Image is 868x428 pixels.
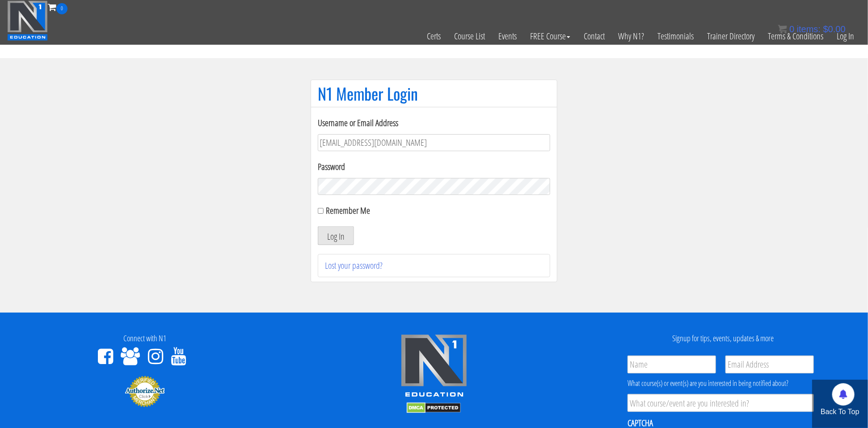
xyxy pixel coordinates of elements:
[778,24,846,34] a: 0 items: $0.00
[318,226,354,245] button: Log In
[830,14,861,58] a: Log In
[778,25,787,34] img: icon11.png
[7,0,48,41] img: n1-education
[326,204,371,216] label: Remember Me
[823,24,846,34] bdi: 0.00
[761,14,830,58] a: Terms & Conditions
[797,24,821,34] span: items:
[523,14,577,58] a: FREE Course
[789,24,794,34] span: 0
[823,24,828,34] span: $
[400,334,468,400] img: n1-edu-logo
[420,14,447,58] a: Certs
[651,14,700,58] a: Testimonials
[812,407,868,417] p: Back To Top
[577,14,611,58] a: Contact
[611,14,651,58] a: Why N1?
[318,160,550,174] label: Password
[628,378,814,389] div: What course(s) or event(s) are you interested in being notified about?
[7,334,282,343] h4: Connect with N1
[48,1,67,13] a: 0
[628,356,716,373] input: Name
[318,85,550,102] h1: N1 Member Login
[318,116,550,130] label: Username or Email Address
[407,403,461,413] img: DMCA.com Protection Status
[325,259,383,271] a: Lost your password?
[56,3,67,14] span: 0
[725,356,814,373] input: Email Address
[628,394,814,412] input: What course/event are you interested in?
[447,14,492,58] a: Course List
[700,14,761,58] a: Trainer Directory
[586,334,861,343] h4: Signup for tips, events, updates & more
[492,14,523,58] a: Events
[125,375,165,407] img: Authorize.Net Merchant - Click to Verify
